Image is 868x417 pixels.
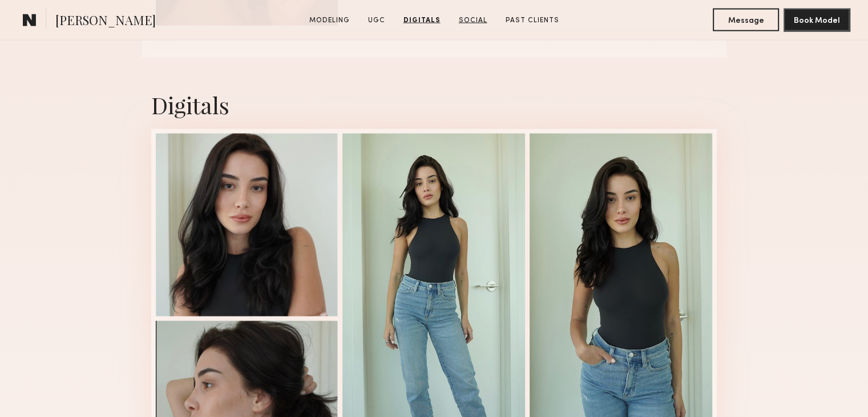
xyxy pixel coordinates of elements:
span: [PERSON_NAME] [55,11,156,31]
button: Book Model [784,9,850,31]
a: UGC [364,15,390,26]
a: Modeling [305,15,354,26]
button: Message [713,9,779,31]
a: Book Model [784,15,850,25]
a: Social [454,15,492,26]
a: Digitals [399,15,445,26]
a: Past Clients [501,15,564,26]
div: Digitals [151,90,717,120]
